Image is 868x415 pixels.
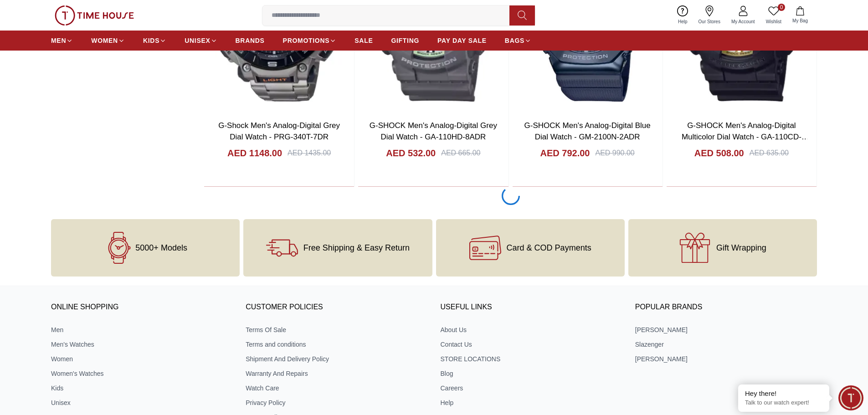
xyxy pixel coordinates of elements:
[441,148,480,159] div: AED 665.00
[505,36,524,45] span: BAGS
[246,384,427,393] a: Watch Care
[51,384,233,393] a: Kids
[505,32,531,49] a: BAGS
[750,148,789,159] div: AED 635.00
[762,18,785,25] span: Wishlist
[246,398,427,407] a: Privacy Policy
[760,4,787,27] a: 0Wishlist
[370,121,497,142] a: G-SHOCK Men's Analog-Digital Grey Dial Watch - GA-110HD-8ADR
[236,36,265,45] span: BRANDS
[303,243,410,252] span: Free Shipping & Easy Return
[51,32,73,49] a: MEN
[391,32,419,49] a: GIFTING
[789,17,812,24] span: My Bag
[437,32,487,49] a: PAY DAY SALE
[51,354,233,364] a: Women
[51,325,233,334] a: Men
[143,36,159,45] span: KIDS
[838,385,863,410] div: Chat Widget
[693,4,726,27] a: Our Stores
[437,36,487,45] span: PAY DAY SALE
[288,148,331,159] div: AED 1435.00
[51,398,233,407] a: Unisex
[391,36,419,45] span: GIFTING
[91,32,125,49] a: WOMEN
[246,354,427,364] a: Shipment And Delivery Policy
[507,243,591,252] span: Card & COD Payments
[441,340,622,349] a: Contact Us
[695,18,724,25] span: Our Stores
[354,32,373,49] a: SALE
[227,147,282,159] h4: AED 1148.00
[441,301,622,314] h3: USEFUL LINKS
[246,301,427,314] h3: CUSTOMER POLICIES
[694,147,744,159] h4: AED 508.00
[635,325,817,334] a: [PERSON_NAME]
[441,325,622,334] a: About Us
[55,5,134,26] img: ...
[595,148,634,159] div: AED 990.00
[185,36,210,45] span: UNISEX
[540,147,590,159] h4: AED 792.00
[787,5,813,26] button: My Bag
[246,340,427,349] a: Terms and conditions
[236,32,265,49] a: BRANDS
[246,369,427,378] a: Warranty And Repairs
[246,325,427,334] a: Terms Of Sale
[283,36,330,45] span: PROMOTIONS
[143,32,166,49] a: KIDS
[682,121,809,153] a: G-SHOCK Men's Analog-Digital Multicolor Dial Watch - GA-110CD-1A9DR
[778,4,785,11] span: 0
[441,354,622,364] a: STORE LOCATIONS
[354,36,373,45] span: SALE
[745,389,822,398] div: Hey there!
[441,369,622,378] a: Blog
[51,301,233,314] h3: ONLINE SHOPPING
[716,243,766,252] span: Gift Wrapping
[635,354,817,364] a: [PERSON_NAME]
[745,399,822,407] p: Talk to our watch expert!
[135,243,187,252] span: 5000+ Models
[91,36,118,45] span: WOMEN
[283,32,337,49] a: PROMOTIONS
[185,32,217,49] a: UNISEX
[635,340,817,349] a: Slazenger
[674,18,691,25] span: Help
[635,301,817,314] h3: Popular Brands
[51,36,66,45] span: MEN
[51,369,233,378] a: Women's Watches
[524,121,651,142] a: G-SHOCK Men's Analog-Digital Blue Dial Watch - GM-2100N-2ADR
[441,398,622,407] a: Help
[386,147,436,159] h4: AED 532.00
[441,384,622,393] a: Careers
[673,4,693,27] a: Help
[218,121,340,142] a: G-Shock Men's Analog-Digital Grey Dial Watch - PRG-340T-7DR
[728,18,759,25] span: My Account
[51,340,233,349] a: Men's Watches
